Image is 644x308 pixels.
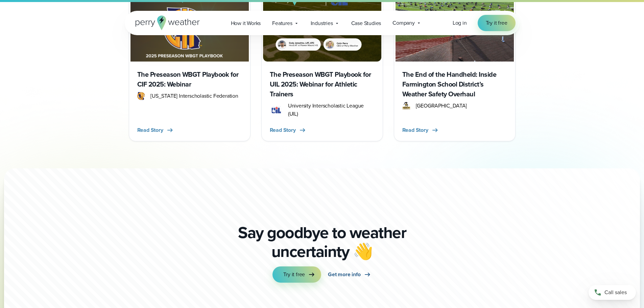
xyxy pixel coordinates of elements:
button: Read Story [137,126,174,134]
button: Read Story [270,126,307,134]
span: How it Works [231,19,261,27]
span: [US_STATE] Interscholastic Federation [150,92,238,100]
a: Try it free [478,15,516,31]
span: Case Studies [351,19,381,27]
span: Read Story [137,126,163,134]
a: How it Works [225,16,267,30]
span: Features [272,19,292,27]
span: Try it free [283,270,305,279]
button: Read Story [402,126,439,134]
a: Call sales [589,285,636,300]
h3: The Preseason WBGT Playbook for UIL 2025: Webinar for Athletic Trainers [270,70,375,99]
span: Read Story [402,126,428,134]
a: Get more info [328,266,371,283]
h3: The End of the Handheld: Inside Farmington School District’s Weather Safety Overhaul [402,70,507,99]
span: Call sales [604,288,627,297]
span: Industries [311,19,333,27]
span: University Interscholastic League (UIL) [288,102,375,118]
span: Get more info [328,270,360,279]
img: UIL.svg [270,106,283,114]
a: Try it free [272,266,321,283]
span: Try it free [486,19,507,27]
p: Say goodbye to weather uncertainty 👋 [236,223,409,261]
a: Log in [453,19,467,27]
span: Company [392,19,415,27]
img: Farmington R7 [402,102,410,110]
span: Read Story [270,126,296,134]
span: [GEOGRAPHIC_DATA] [416,102,467,110]
a: Case Studies [345,16,387,30]
h3: The Preseason WBGT Playbook for CIF 2025: Webinar [137,70,242,89]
